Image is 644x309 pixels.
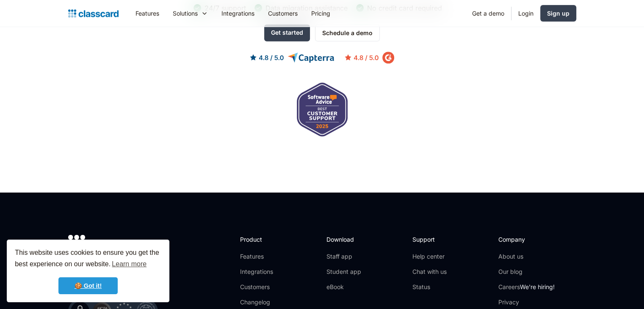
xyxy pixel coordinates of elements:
[15,248,161,270] span: This website uses cookies to ensure you get the best experience on our website.
[498,252,555,261] a: About us
[240,252,285,261] a: Features
[326,283,361,291] a: eBook
[520,283,555,290] span: We're hiring!
[511,4,540,23] a: Login
[498,298,555,306] a: Privacy
[304,4,337,23] a: Pricing
[540,5,576,22] a: Sign up
[166,4,215,23] div: Solutions
[240,268,285,276] a: Integrations
[7,240,169,302] div: cookieconsent
[240,283,285,291] a: Customers
[129,4,166,23] a: Features
[173,9,198,18] div: Solutions
[547,9,569,18] div: Sign up
[498,235,555,244] h2: Company
[412,235,447,244] h2: Support
[68,8,119,19] a: Logo
[498,268,555,276] a: Our blog
[111,258,148,270] a: learn more about cookies
[412,283,447,291] a: Status
[412,268,447,276] a: Chat with us
[215,4,261,23] a: Integrations
[326,268,361,276] a: Student app
[58,277,118,294] a: dismiss cookie message
[465,4,511,23] a: Get a demo
[326,235,361,244] h2: Download
[240,298,285,306] a: Changelog
[326,252,361,261] a: Staff app
[240,235,285,244] h2: Product
[412,252,447,261] a: Help center
[264,25,310,41] a: Get started
[261,4,304,23] a: Customers
[315,25,380,41] a: Schedule a demo
[498,283,555,291] a: CareersWe're hiring!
